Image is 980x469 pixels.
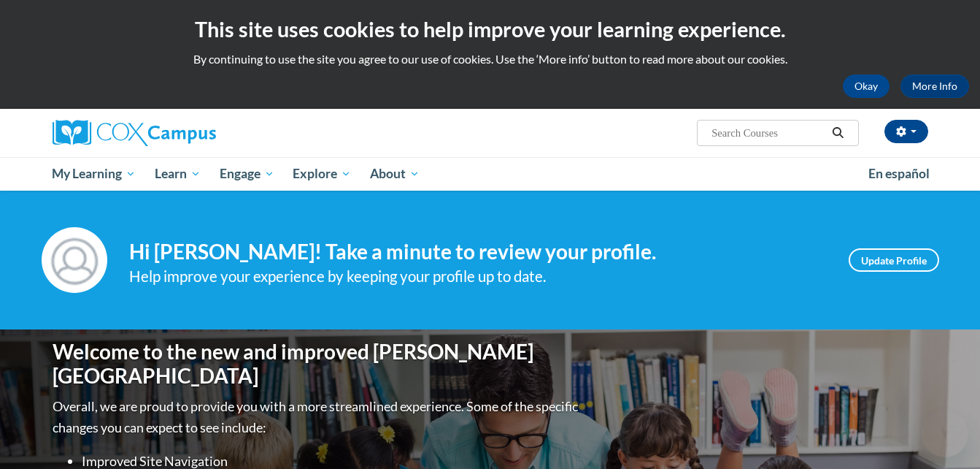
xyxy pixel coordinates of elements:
[145,157,210,191] a: Learn
[11,51,969,67] p: By continuing to use the site you agree to our use of cookies. Use the ‘More info’ button to read...
[52,165,136,183] span: My Learning
[53,396,582,438] p: Overall, we are proud to provide you with a more streamlined experience. Some of the specific cha...
[53,340,582,389] h1: Welcome to the new and improved [PERSON_NAME][GEOGRAPHIC_DATA]
[53,120,330,146] a: Cox Campus
[53,120,216,146] img: Cox Campus
[11,15,969,44] h2: This site uses cookies to help improve your learning experience.
[129,264,827,289] div: Help improve your experience by keeping your profile up to date.
[900,75,969,98] a: More Info
[710,124,827,142] input: Search Courses
[220,165,274,183] span: Engage
[43,157,146,191] a: My Learning
[884,120,928,143] button: Account Settings
[31,157,950,191] div: Main menu
[859,159,939,189] a: En español
[843,75,890,98] button: Okay
[370,165,420,183] span: About
[283,157,360,191] a: Explore
[42,227,107,293] img: Profile Image
[293,165,351,183] span: Explore
[922,411,968,457] iframe: Button to launch messaging window
[360,157,429,191] a: About
[868,166,930,181] span: En español
[155,165,201,183] span: Learn
[827,124,849,142] button: Search
[849,248,939,272] a: Update Profile
[129,240,827,264] h4: Hi [PERSON_NAME]! Take a minute to review your profile.
[210,157,284,191] a: Engage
